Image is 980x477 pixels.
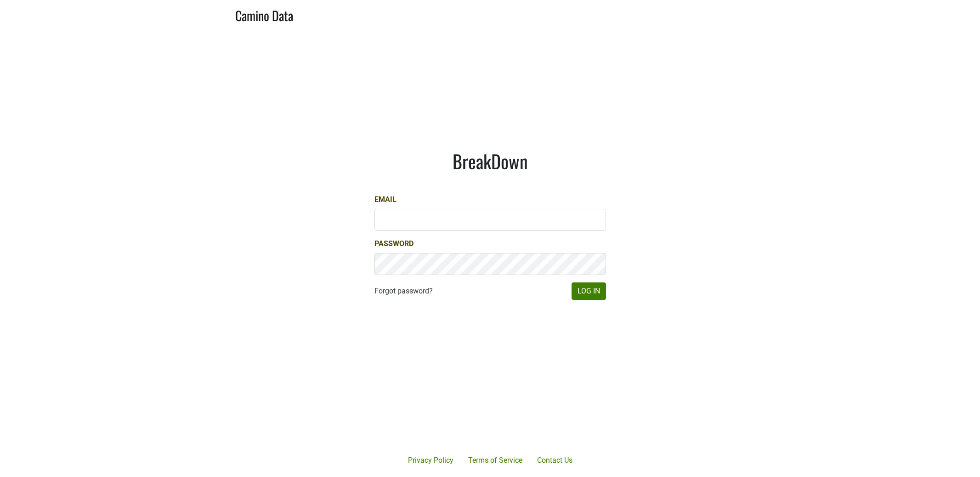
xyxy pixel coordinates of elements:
label: Email [374,194,397,205]
a: Forgot password? [374,286,433,297]
a: Contact Us [530,451,580,470]
label: Password [374,238,414,249]
a: Terms of Service [461,451,530,470]
a: Camino Data [235,4,293,25]
button: Log In [572,282,606,300]
a: Privacy Policy [401,451,461,470]
h1: BreakDown [374,150,606,172]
